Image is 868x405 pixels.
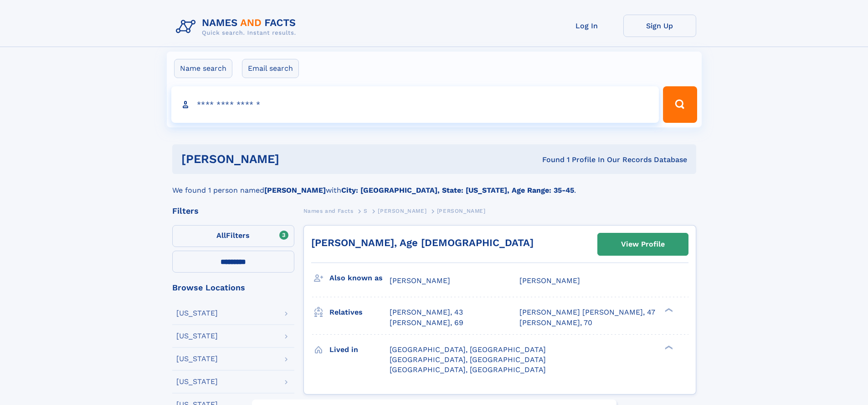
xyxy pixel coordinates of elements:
[550,15,623,37] a: Log In
[329,270,390,286] h3: Also known as
[172,225,294,247] label: Filters
[623,15,696,37] a: Sign Up
[311,237,534,248] a: [PERSON_NAME], Age [DEMOGRAPHIC_DATA]
[390,307,463,317] a: [PERSON_NAME], 43
[663,344,673,350] div: ❯
[176,310,218,317] div: [US_STATE]
[242,59,299,78] label: Email search
[264,186,326,195] b: [PERSON_NAME]
[411,155,687,165] div: Found 1 Profile In Our Records Database
[390,318,463,328] a: [PERSON_NAME], 69
[663,307,673,313] div: ❯
[390,365,546,374] span: [GEOGRAPHIC_DATA], [GEOGRAPHIC_DATA]
[172,15,303,39] img: Logo Names and Facts
[181,153,411,165] h1: [PERSON_NAME]
[364,205,368,216] a: S
[176,355,218,363] div: [US_STATE]
[176,378,218,385] div: [US_STATE]
[519,307,655,317] a: [PERSON_NAME] [PERSON_NAME], 47
[390,355,546,364] span: [GEOGRAPHIC_DATA], [GEOGRAPHIC_DATA]
[437,208,486,214] span: [PERSON_NAME]
[171,86,659,123] input: search input
[176,332,218,340] div: [US_STATE]
[598,233,688,255] a: View Profile
[519,318,592,328] a: [PERSON_NAME], 70
[329,305,390,320] h3: Relatives
[341,186,574,195] b: City: [GEOGRAPHIC_DATA], State: [US_STATE], Age Range: 35-45
[174,59,232,78] label: Name search
[390,276,450,285] span: [PERSON_NAME]
[172,207,294,215] div: Filters
[172,284,294,292] div: Browse Locations
[519,276,580,285] span: [PERSON_NAME]
[329,342,390,358] h3: Lived in
[378,205,426,216] a: [PERSON_NAME]
[303,205,354,216] a: Names and Facts
[621,234,665,255] div: View Profile
[378,208,426,214] span: [PERSON_NAME]
[390,345,546,354] span: [GEOGRAPHIC_DATA], [GEOGRAPHIC_DATA]
[364,208,368,214] span: S
[216,231,226,240] span: All
[172,174,696,196] div: We found 1 person named with .
[663,86,697,123] button: Search Button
